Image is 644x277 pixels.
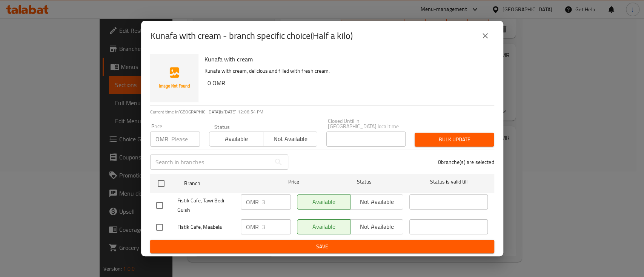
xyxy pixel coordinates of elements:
[184,179,263,188] span: Branch
[155,135,168,144] p: OMR
[421,135,488,144] span: Bulk update
[177,222,235,232] span: Fistik Cafe, Maabela
[150,54,198,102] img: Kunafa with cream
[266,133,314,144] span: Not available
[415,133,494,147] button: Bulk update
[409,177,488,187] span: Status is valid till
[156,242,488,251] span: Save
[150,240,494,254] button: Save
[325,177,403,187] span: Status
[171,132,200,147] input: Please enter price
[246,222,259,231] p: OMR
[269,177,319,187] span: Price
[207,78,488,88] h6: 0 OMR
[438,158,494,166] p: 0 branche(s) are selected
[263,132,317,147] button: Not available
[204,54,488,64] h6: Kunafa with cream
[262,194,291,210] input: Please enter price
[209,132,263,147] button: Available
[204,66,488,76] p: Kunafa with cream, delicious and filled with fresh cream.
[150,155,271,170] input: Search in branches
[212,133,260,144] span: Available
[150,109,494,115] p: Current time in [GEOGRAPHIC_DATA] is [DATE] 12:06:54 PM
[262,219,291,234] input: Please enter price
[177,196,235,215] span: Fistik Cafe, Tawi Bedi Guish
[476,27,494,45] button: close
[150,30,353,42] h2: Kunafa with cream - branch specific choice(Half a kilo)
[246,197,259,207] p: OMR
